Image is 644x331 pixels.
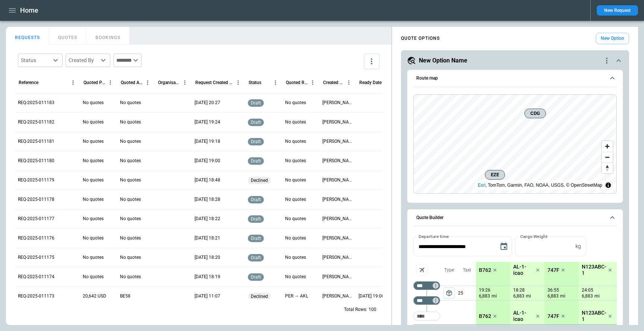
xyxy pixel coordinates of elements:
span: draft [249,216,262,222]
p: 19:26 [479,287,490,293]
p: B762 [479,267,491,273]
p: No quotes [120,196,141,203]
button: Reference column menu [68,78,78,87]
span: package_2 [445,289,453,297]
span: Aircraft selection [416,264,427,276]
canvas: Map [414,95,616,193]
p: No quotes [120,138,141,145]
p: REQ-2025-011174 [18,274,54,280]
p: No quotes [285,216,306,222]
p: No quotes [83,274,104,280]
div: Ready Date & Time (UTC+3:00) [359,80,399,85]
div: Reference [19,80,38,85]
p: No quotes [120,158,141,164]
p: 22/08/2025 18:28 [195,196,220,203]
p: 23/08/2025 19:00 [359,293,384,299]
button: Request Created At (UTC+3:00) column menu [233,78,243,87]
span: draft [249,255,262,260]
p: REQ-2025-011175 [18,254,54,261]
div: Quoted Aircraft [121,80,143,85]
p: AL-1- icao [513,310,534,322]
span: draft [249,139,262,144]
button: Created by column menu [344,78,354,87]
p: No quotes [120,274,141,280]
h1: Home [20,6,38,15]
p: Total Rows: [344,306,367,313]
p: No quotes [285,119,306,125]
button: Quoted Aircraft column menu [143,78,152,87]
p: 6,883 [582,293,593,299]
div: Too short [413,296,440,305]
p: Taxi [463,267,471,273]
p: No quotes [83,158,104,164]
button: Organisation column menu [180,78,190,87]
div: Quoted Price [83,80,105,85]
p: 747F [547,267,559,273]
button: Status column menu [271,78,280,87]
summary: Toggle attribution [604,181,613,190]
p: 6,883 [479,293,490,299]
p: REQ-2025-011177 [18,216,54,222]
p: mi [594,293,600,299]
p: N123ABC-1 [582,310,606,322]
p: REQ-2025-011173 [18,293,54,299]
p: 22/08/2025 19:00 [195,158,220,164]
p: REQ-2025-011176 [18,235,54,241]
p: mi [526,293,531,299]
button: QUOTES [49,27,86,45]
p: REQ-2025-011178 [18,196,54,203]
div: Quoted Route [286,80,308,85]
p: 18:28 [513,287,525,293]
p: No quotes [83,254,104,261]
p: B762 [479,313,491,319]
p: 6,883 [513,293,524,299]
div: Route map [413,94,617,194]
button: Quoted Price column menu [105,78,115,87]
button: New Option [596,33,629,44]
p: No quotes [83,235,104,241]
p: No quotes [285,158,306,164]
p: Aliona Newkkk Luti [322,138,353,145]
div: Request Created At (UTC+3:00) [195,80,233,85]
p: No quotes [285,177,306,183]
p: 22/08/2025 18:21 [195,235,220,241]
p: 22/08/2025 19:18 [195,138,220,145]
p: 22/08/2025 18:22 [195,216,220,222]
p: 22/08/2025 18:20 [195,254,220,261]
p: Aliona Newkkk Luti [322,119,353,125]
p: No quotes [83,138,104,145]
p: BE58 [120,293,130,299]
p: mi [492,293,497,299]
p: No quotes [120,216,141,222]
h6: Quote Builder [416,215,443,220]
span: draft [249,197,262,202]
button: Zoom out [602,152,613,163]
a: Esri [478,183,486,188]
p: Aliona Newkkk Luti [322,216,353,222]
button: more [364,54,379,69]
p: No quotes [83,216,104,222]
p: No quotes [83,177,104,183]
p: N123ABC-1 [582,264,606,276]
p: Aliona Newkkk Luti [322,235,353,241]
p: Aliona Newkkk Luti [322,254,353,261]
span: Type of sector [443,287,455,299]
p: REQ-2025-011181 [18,138,54,145]
div: quote-option-actions [602,56,611,65]
p: Aliona Newkkk Luti [322,274,353,280]
button: Reset bearing to north [602,163,613,173]
p: Aliona Newkkk Luti [322,196,353,203]
button: Zoom in [602,141,613,152]
span: CDG [528,110,543,117]
p: REQ-2025-011183 [18,100,54,106]
button: New Request [597,5,638,16]
div: bbbbb [248,293,271,300]
button: REQUESTS [6,27,49,45]
div: jjjj [248,177,271,184]
p: 24:05 [582,287,593,293]
div: Status [21,57,51,64]
div: Created by [323,80,344,85]
h6: Route map [416,76,438,81]
div: Status [249,80,261,85]
p: mi [560,293,565,299]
